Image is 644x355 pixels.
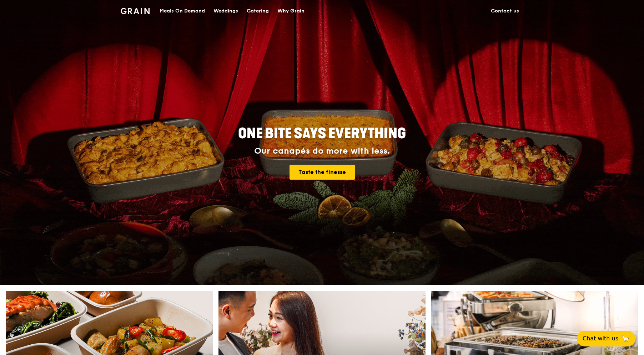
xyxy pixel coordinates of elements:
[577,331,635,346] button: Chat with us🦙
[193,146,451,156] div: Our canapés do more with less.
[247,0,269,22] div: Catering
[209,0,242,22] a: Weddings
[273,0,309,22] a: Why Grain
[621,334,630,343] span: 🦙
[290,165,355,180] a: Taste the finesse
[277,0,305,22] div: Why Grain
[487,0,523,22] a: Contact us
[242,0,273,22] a: Catering
[238,125,406,142] span: ONE BITE SAYS EVERYTHING
[121,8,150,14] img: Grain
[160,0,205,22] div: Meals On Demand
[583,334,618,343] span: Chat with us
[213,0,238,22] div: Weddings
